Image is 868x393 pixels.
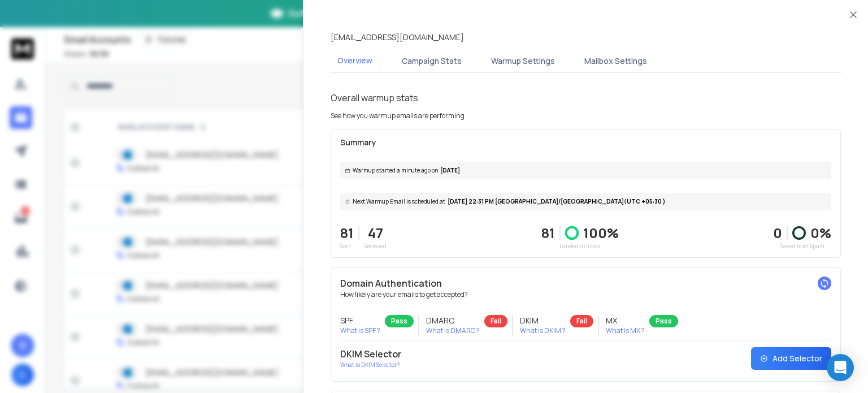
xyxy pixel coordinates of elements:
[331,91,418,105] h1: Overall warmup stats
[484,315,507,327] div: Fail
[340,361,401,369] p: What is DKIM Selector?
[353,197,445,206] span: Next Warmup Email is scheduled at
[426,326,480,335] p: What is DMARC ?
[827,354,854,381] div: Open Intercom Messenger
[541,242,619,251] p: Landed in Inbox
[426,315,480,326] h3: DMARC
[340,224,354,242] p: 81
[520,315,566,326] h3: DKIM
[484,49,562,74] button: Warmup Settings
[353,166,438,175] span: Warmup started a minute ago on
[606,315,645,326] h3: MX
[340,347,401,361] h2: DKIM Selector
[773,223,782,242] strong: 0
[649,315,678,327] div: Pass
[340,162,831,179] div: [DATE]
[570,315,593,327] div: Fail
[340,290,831,299] p: How likely are your emails to get accepted?
[340,137,831,148] p: Summary
[340,315,380,326] h3: SPF
[395,49,468,74] button: Campaign Stats
[385,315,414,327] div: Pass
[340,277,831,290] h2: Domain Authentication
[340,193,831,210] div: [DATE] 22:31 PM [GEOGRAPHIC_DATA]/[GEOGRAPHIC_DATA] (UTC +05:30 )
[810,224,831,242] p: 0 %
[541,224,555,242] p: 81
[331,48,379,74] button: Overview
[340,242,354,251] p: Sent
[340,326,380,335] p: What is SPF ?
[773,242,831,251] p: Saved from Spam
[520,326,566,335] p: What is DKIM ?
[578,49,654,74] button: Mailbox Settings
[364,242,387,251] p: Received
[606,326,645,335] p: What is MX ?
[331,32,464,43] p: [EMAIL_ADDRESS][DOMAIN_NAME]
[583,224,619,242] p: 100 %
[751,347,831,370] button: Add Selector
[331,111,465,120] p: See how you warmup emails are performing
[364,224,387,242] p: 47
